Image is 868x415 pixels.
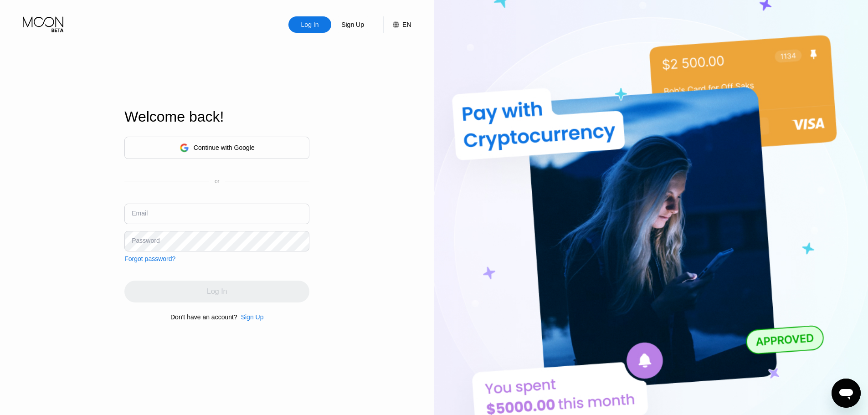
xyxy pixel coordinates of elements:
[340,20,365,29] div: Sign Up
[124,137,309,159] div: Continue with Google
[237,313,264,321] div: Sign Up
[300,20,320,29] div: Log In
[383,16,411,33] div: EN
[124,255,175,262] div: Forgot password?
[170,313,237,321] div: Don't have an account?
[215,178,220,184] div: or
[132,237,159,244] div: Password
[402,21,411,28] div: EN
[832,379,861,408] iframe: Button to launch messaging window
[124,108,309,125] div: Welcome back!
[331,16,374,33] div: Sign Up
[132,210,148,217] div: Email
[288,16,331,33] div: Log In
[241,313,264,321] div: Sign Up
[194,144,255,151] div: Continue with Google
